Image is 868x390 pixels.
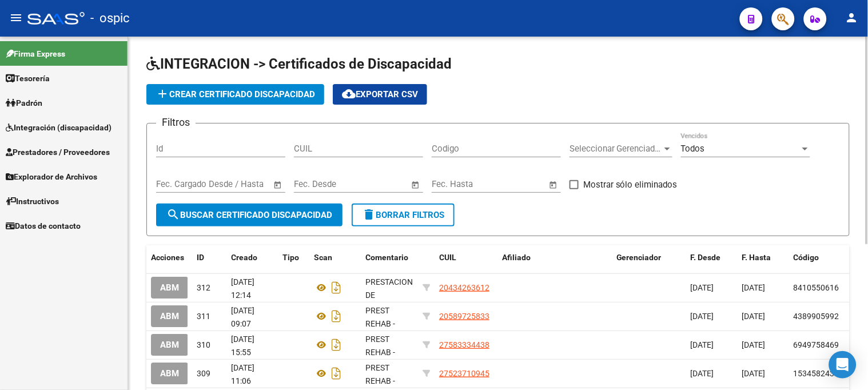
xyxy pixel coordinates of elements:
span: PREST REHAB - PREST EDUCAT - TRANSPORTE [365,306,415,367]
span: 27523710945 [439,369,489,378]
span: ID [197,253,204,262]
button: ABM [151,363,188,384]
span: [DATE] [742,340,766,349]
mat-icon: cloud_download [342,87,356,101]
datatable-header-cell: Afiliado [497,245,612,270]
mat-icon: delete [362,208,376,221]
input: End date [479,179,535,189]
mat-icon: menu [9,11,23,25]
span: INTEGRACION -> Certificados de Discapacidad [146,56,452,72]
span: Tesorería [6,72,50,85]
span: [DATE] 11:06 [231,363,254,385]
button: Borrar Filtros [352,204,455,226]
span: Gerenciador [616,253,662,262]
h3: Filtros [156,114,196,130]
span: Afiliado [502,253,531,262]
i: Descargar documento [329,278,344,297]
span: Exportar CSV [342,89,418,100]
span: Todos [681,144,705,154]
i: Descargar documento [329,364,344,383]
span: ABM [160,340,179,351]
datatable-header-cell: Tipo [278,245,309,270]
span: F. Hasta [742,253,771,262]
span: 27583334438 [439,340,489,349]
datatable-header-cell: CUIL [435,245,497,270]
span: Datos de contacto [6,220,81,232]
mat-icon: search [166,208,180,221]
span: Crear Certificado Discapacidad [156,89,315,100]
span: Instructivos [6,195,59,208]
div: Open Intercom Messenger [829,351,857,379]
span: [DATE] 12:14 [231,277,254,300]
span: Tipo [282,253,299,262]
button: ABM [151,334,188,355]
span: Código [794,253,819,262]
span: 312 [197,283,210,292]
datatable-header-cell: Gerenciador [612,245,686,270]
i: Descargar documento [329,307,344,325]
datatable-header-cell: Acciones [146,245,192,270]
span: [DATE] [691,283,714,292]
span: Scan [314,253,332,262]
span: Seleccionar Gerenciador [570,144,662,154]
span: Padrón [6,97,42,109]
span: 311 [197,312,210,321]
span: CUIL [439,253,456,262]
button: Buscar Certificado Discapacidad [156,204,343,226]
span: 20589725833 [439,312,489,321]
span: Buscar Certificado Discapacidad [166,210,332,220]
mat-icon: add [156,87,169,101]
datatable-header-cell: F. Desde [686,245,738,270]
span: [DATE] [742,369,766,378]
span: F. Desde [691,253,721,262]
span: 1534582438 [794,369,839,378]
datatable-header-cell: Creado [226,245,278,270]
datatable-header-cell: F. Hasta [738,245,789,270]
span: 8410550616 [794,283,839,292]
span: [DATE] 15:55 [231,335,254,357]
span: PRESTACIONES DE REHABILITACION - TRANSPORTE [365,277,428,339]
span: Prestadores / Proveedores [6,146,110,158]
span: [DATE] [691,340,714,349]
span: Acciones [151,253,184,262]
span: [DATE] [691,312,714,321]
i: Descargar documento [329,336,344,354]
button: ABM [151,305,188,327]
button: Open calendar [547,178,560,192]
mat-icon: person [845,11,859,25]
datatable-header-cell: Scan [309,245,361,270]
button: Crear Certificado Discapacidad [146,84,324,105]
span: Mostrar sólo eliminados [583,178,678,192]
datatable-header-cell: ID [192,245,226,270]
span: Explorador de Archivos [6,170,97,183]
span: 309 [197,369,210,378]
span: ABM [160,369,179,379]
span: Borrar Filtros [362,210,444,220]
span: Comentario [365,253,408,262]
span: Firma Express [6,47,65,60]
datatable-header-cell: Comentario [361,245,418,270]
span: 310 [197,340,210,349]
span: [DATE] 09:07 [231,306,254,328]
span: - ospic [90,6,130,31]
span: [DATE] [742,283,766,292]
button: Open calendar [272,178,285,192]
span: [DATE] [742,312,766,321]
span: ABM [160,312,179,322]
button: Open calendar [409,178,423,192]
input: End date [204,179,259,189]
input: Start date [294,179,331,189]
span: [DATE] [691,369,714,378]
input: End date [341,179,397,189]
span: 4389905992 [794,312,839,321]
input: Start date [156,179,193,189]
span: 20434263612 [439,283,489,292]
span: Integración (discapacidad) [6,121,112,134]
span: 6949758469 [794,340,839,349]
button: Exportar CSV [333,84,427,105]
input: Start date [432,179,469,189]
span: ABM [160,283,179,293]
button: ABM [151,277,188,298]
span: Creado [231,253,257,262]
